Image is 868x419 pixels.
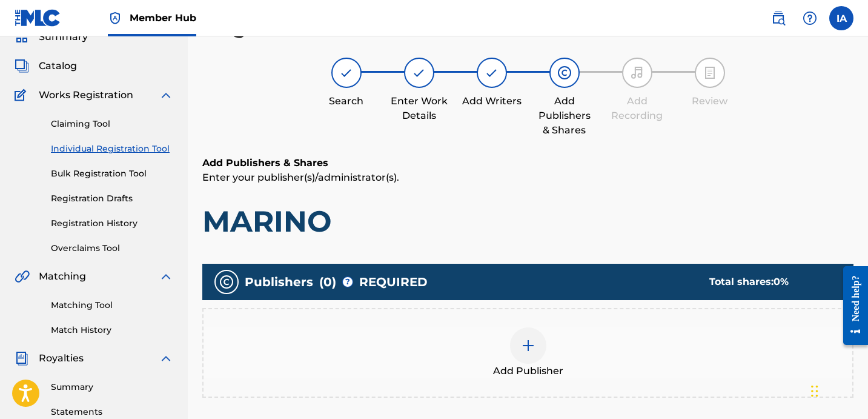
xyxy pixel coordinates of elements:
[15,88,30,102] img: Works Registration
[766,6,790,30] a: Public Search
[534,94,595,138] div: Add Publishers & Shares
[39,88,133,102] span: Works Registration
[339,65,354,80] img: step indicator icon for Search
[771,11,786,25] img: search
[709,275,829,289] div: Total shares:
[39,30,88,44] span: Summary
[51,192,173,205] a: Registration Drafts
[462,94,522,109] div: Add Writers
[703,65,717,80] img: step indicator icon for Review
[202,203,853,240] h1: MARINO
[774,276,789,287] span: 0 %
[807,361,868,419] iframe: Chat Widget
[798,6,822,30] div: Help
[51,381,173,394] a: Summary
[412,65,426,80] img: step indicator icon for Enter Work Details
[557,65,572,80] img: step indicator icon for Add Publishers & Shares
[493,364,563,378] span: Add Publisher
[485,65,499,80] img: step indicator icon for Add Writers
[219,275,234,289] img: publishers
[359,273,428,291] span: REQUIRED
[51,118,173,130] a: Claiming Tool
[521,338,535,353] img: add
[51,217,173,230] a: Registration History
[39,351,84,366] span: Royalties
[159,88,173,102] img: expand
[15,59,29,73] img: Catalog
[202,156,853,170] h6: Add Publishers & Shares
[630,65,644,80] img: step indicator icon for Add Recording
[607,94,668,123] div: Add Recording
[316,94,377,109] div: Search
[15,9,61,27] img: MLC Logo
[319,273,336,291] span: ( 0 )
[39,59,77,73] span: Catalog
[51,242,173,255] a: Overclaims Tool
[15,59,77,73] a: CatalogCatalog
[245,273,313,291] span: Publishers
[829,6,853,30] div: User Menu
[15,30,29,44] img: Summary
[834,256,868,354] iframe: Resource Center
[803,11,817,25] img: help
[51,142,173,155] a: Individual Registration Tool
[51,406,173,418] a: Statements
[343,277,353,287] span: ?
[811,373,818,409] div: Drag
[39,269,86,284] span: Matching
[159,351,173,366] img: expand
[15,351,29,366] img: Royalties
[15,269,30,284] img: Matching
[108,11,122,25] img: Top Rightsholder
[51,167,173,180] a: Bulk Registration Tool
[51,324,173,337] a: Match History
[159,269,173,284] img: expand
[51,299,173,312] a: Matching Tool
[130,11,196,25] span: Member Hub
[202,170,853,185] p: Enter your publisher(s)/administrator(s).
[389,94,449,123] div: Enter Work Details
[680,94,740,109] div: Review
[15,30,88,44] a: SummarySummary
